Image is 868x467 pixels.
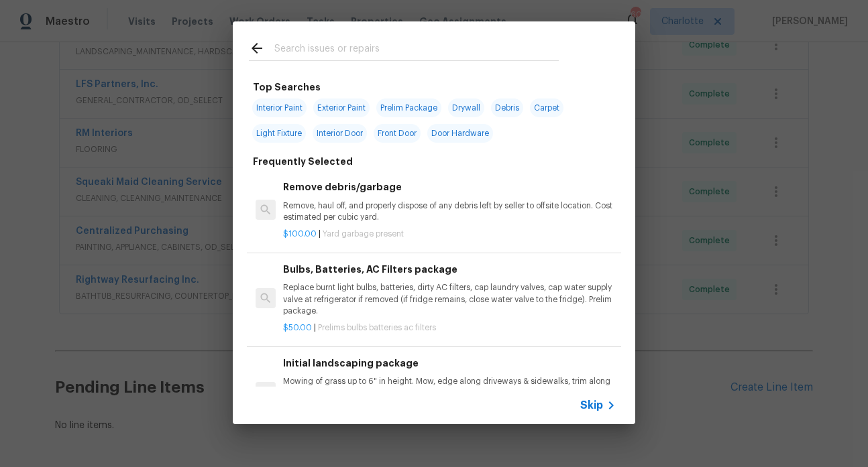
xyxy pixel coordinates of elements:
[283,180,616,194] h6: Remove debris/garbage
[283,324,312,332] span: $50.00
[253,80,321,94] h6: Top Searches
[283,322,616,334] p: |
[283,200,616,223] p: Remove, haul off, and properly dispose of any debris left by seller to offsite location. Cost est...
[374,124,421,143] span: Front Door
[427,124,493,143] span: Door Hardware
[323,230,404,238] span: Yard garbage present
[283,356,616,371] h6: Initial landscaping package
[283,376,616,410] p: Mowing of grass up to 6" in height. Mow, edge along driveways & sidewalks, trim along standing st...
[252,98,307,117] span: Interior Paint
[283,262,616,277] h6: Bulbs, Batteries, AC Filters package
[283,230,317,238] span: $100.00
[283,228,616,240] p: |
[580,399,603,412] span: Skip
[318,324,436,332] span: Prelims bulbs batteries ac filters
[252,124,306,143] span: Light Fixture
[283,282,616,316] p: Replace burnt light bulbs, batteries, dirty AC filters, cap laundry valves, cap water supply valv...
[253,154,353,169] h6: Frequently Selected
[313,124,367,143] span: Interior Door
[376,98,441,117] span: Prelim Package
[274,40,559,60] input: Search issues or repairs
[530,98,563,117] span: Carpet
[491,98,523,117] span: Debris
[313,98,370,117] span: Exterior Paint
[448,98,484,117] span: Drywall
